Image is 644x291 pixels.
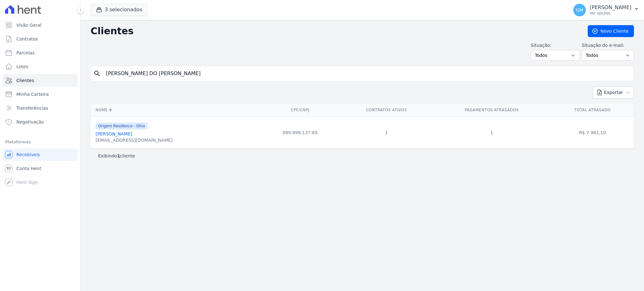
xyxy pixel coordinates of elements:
span: Origem Residence - Ghia [96,123,147,129]
a: Transferências [3,102,78,114]
label: Situação: [531,42,579,49]
p: [PERSON_NAME] [590,4,631,11]
button: Exportar [592,86,634,99]
span: Negativação [16,119,44,125]
p: Ver opções [590,11,631,16]
a: Negativação [3,116,78,128]
a: Contratos [3,33,78,45]
span: Minha Carteira [16,91,49,97]
a: Parcelas [3,47,78,59]
div: [EMAIL_ADDRESS][DOMAIN_NAME] [96,137,173,143]
a: Conta Hent [3,162,78,175]
td: R$ 7.961,10 [551,117,634,148]
td: 099.899.137-65 [260,117,340,148]
span: Conta Hent [16,165,41,172]
a: Lotes [3,60,78,73]
input: Buscar por nome, CPF ou e-mail [102,67,631,80]
a: [PERSON_NAME] [96,131,132,136]
span: Lotes [16,63,28,70]
button: 3 selecionados [91,4,147,16]
span: Transferências [16,105,48,111]
button: GM [PERSON_NAME] Ver opções [568,1,644,19]
span: Visão Geral [16,22,42,28]
span: Clientes [16,77,34,84]
th: CPF/CNPJ [260,104,340,117]
th: Pagamentos Atrasados [432,104,551,117]
a: Novo Cliente [588,25,634,37]
label: Situação do e-mail: [582,42,634,49]
b: 1 [117,153,120,158]
td: 1 [341,117,433,148]
h2: Clientes [91,25,578,37]
div: Plataformas [5,138,75,146]
a: Clientes [3,74,78,87]
th: Total Atrasado [551,104,634,117]
a: Minha Carteira [3,88,78,101]
a: Visão Geral [3,19,78,31]
span: GM [576,8,583,12]
span: Parcelas [16,50,35,56]
td: 1 [432,117,551,148]
th: Contratos Ativos [341,104,433,117]
span: Contratos [16,36,38,42]
span: Recebíveis [16,151,40,158]
p: Exibindo cliente [98,153,135,159]
i: search [93,70,101,77]
a: Recebíveis [3,148,78,161]
th: Nome [91,104,260,117]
